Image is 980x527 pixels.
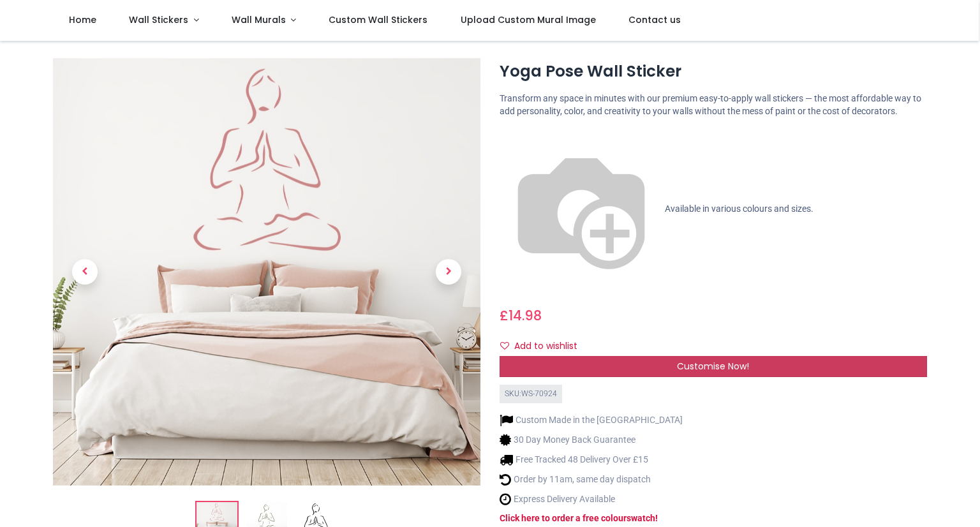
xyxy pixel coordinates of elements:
a: Click here to order a free colour [500,513,627,523]
img: Yoga Pose Wall Sticker [53,58,480,486]
span: Custom Wall Stickers [329,13,427,26]
span: Home [69,13,96,26]
span: Contact us [628,13,681,26]
span: 14.98 [509,306,542,325]
a: Next [417,122,480,421]
button: Add to wishlistAdd to wishlist [500,336,588,357]
img: color-wheel.png [500,128,663,291]
li: Custom Made in the [GEOGRAPHIC_DATA] [500,413,683,427]
a: swatch [627,513,655,523]
span: Previous [72,259,98,285]
a: ! [655,513,658,523]
i: Add to wishlist [500,341,509,350]
a: Previous [53,122,117,421]
span: Wall Murals [232,13,286,26]
div: SKU: WS-70924 [500,385,562,403]
li: Order by 11am, same day dispatch [500,473,683,486]
li: Express Delivery Available [500,493,683,506]
span: Wall Stickers [129,13,188,26]
span: £ [500,306,542,325]
span: Upload Custom Mural Image [461,13,596,26]
p: Transform any space in minutes with our premium easy-to-apply wall stickers — the most affordable... [500,93,927,117]
li: 30 Day Money Back Guarantee [500,433,683,447]
span: Next [436,259,461,285]
li: Free Tracked 48 Delivery Over £15 [500,453,683,466]
h1: Yoga Pose Wall Sticker [500,61,927,82]
span: Available in various colours and sizes. [665,204,813,214]
span: Customise Now! [677,360,749,373]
